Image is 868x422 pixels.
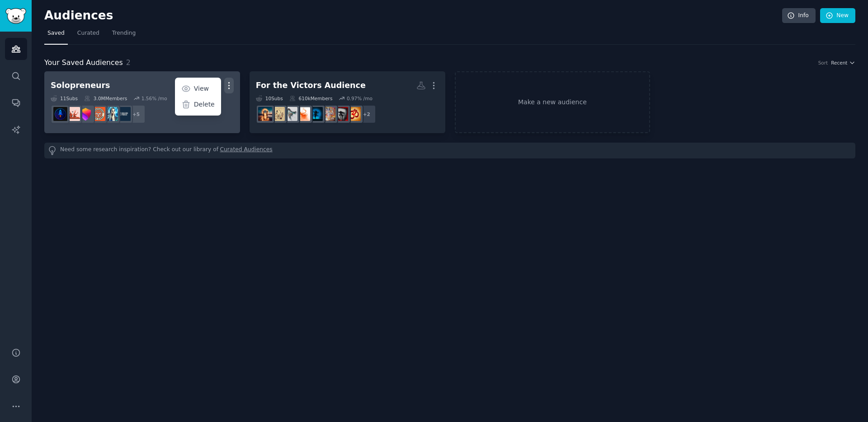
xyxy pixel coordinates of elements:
[250,71,445,133] a: For the Victors Audience10Subs610kMembers0.97% /mo+2AdvaitaVedantaTantrasadhaksVaishnavismshaivis...
[51,95,78,102] div: 11 Sub s
[66,107,80,121] img: solopreneursunite
[74,26,103,45] a: Curated
[77,29,99,37] span: Curated
[347,95,373,102] div: 0.97 % /mo
[176,79,219,98] a: View
[271,107,285,121] img: HinduismUnmoderated
[44,57,123,69] span: Your Saved Audiences
[104,107,118,121] img: automation
[91,107,105,121] img: EntrepreneurRideAlong
[127,105,146,124] div: + 5
[126,58,131,67] span: 2
[44,26,68,45] a: Saved
[5,8,26,24] img: GummySearch logo
[309,107,323,121] img: shaivism
[194,84,209,93] p: View
[112,29,136,37] span: Trending
[782,8,816,23] a: Info
[357,105,376,124] div: + 2
[831,60,847,66] span: Recent
[44,9,782,23] h2: Audiences
[820,8,855,23] a: New
[256,95,283,102] div: 10 Sub s
[321,107,335,121] img: Vaishnavism
[142,95,167,102] div: 1.56 % /mo
[109,26,139,45] a: Trending
[194,100,215,109] p: Delete
[84,95,127,102] div: 3.0M Members
[79,107,93,121] img: Superframeworks
[296,107,310,121] img: AncientBharat
[334,107,348,121] img: Tantrasadhaks
[53,107,67,121] img: AiSolopreneurs
[256,80,366,91] div: For the Victors Audience
[258,107,272,121] img: RigvedicHinduism
[818,60,828,66] div: Sort
[831,60,855,66] button: Recent
[47,29,65,37] span: Saved
[283,107,297,121] img: IndianHistory
[117,107,131,121] img: buildinpublic
[220,146,273,155] a: Curated Audiences
[289,95,333,102] div: 610k Members
[44,143,855,158] div: Need some research inspiration? Check out our library of
[455,71,651,133] a: Make a new audience
[44,71,240,133] a: SolopreneursViewDelete11Subs3.0MMembers1.56% /mo+5buildinpublicautomationEntrepreneurRideAlongSup...
[51,80,110,91] div: Solopreneurs
[347,107,361,121] img: AdvaitaVedanta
